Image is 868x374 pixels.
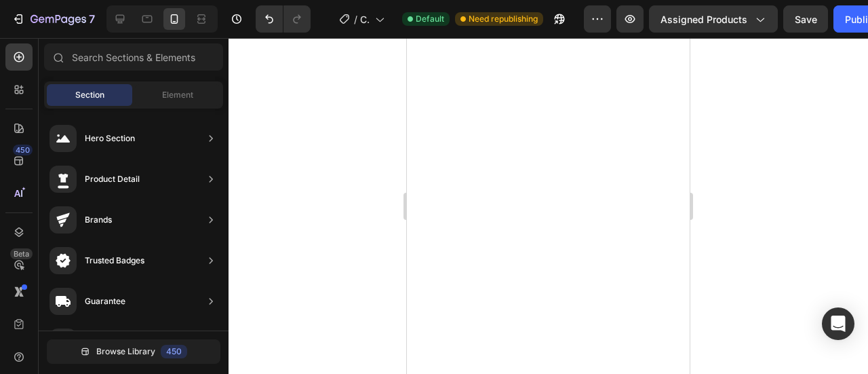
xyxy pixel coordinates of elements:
div: Brands [85,213,112,227]
div: Guarantee [85,295,125,308]
span: Need republishing [469,13,538,25]
span: Section [75,89,104,101]
div: Product Detail [85,172,140,186]
button: Browse Library450 [47,339,220,364]
span: / [354,12,357,26]
div: Trusted Badges [85,254,144,267]
iframe: To enrich screen reader interactions, please activate Accessibility in Grammarly extension settings [407,38,690,374]
span: Default [416,13,444,25]
div: 450 [161,345,187,358]
p: 7 [89,11,95,27]
input: Search Sections & Elements [44,43,223,71]
span: Element [162,89,193,101]
span: Save [795,14,817,25]
div: Open Intercom Messenger [822,307,854,340]
div: Undo/Redo [256,5,311,33]
div: Beta [10,248,33,259]
div: Hero Section [85,132,135,145]
span: Assigned Products [660,12,747,26]
span: Browse Library [96,345,155,358]
div: 450 [13,145,33,155]
button: Assigned Products [649,5,778,33]
span: Copy of Product Page - [DATE] 00:44:31 [360,12,370,26]
button: Save [783,5,828,33]
button: 7 [5,5,101,33]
